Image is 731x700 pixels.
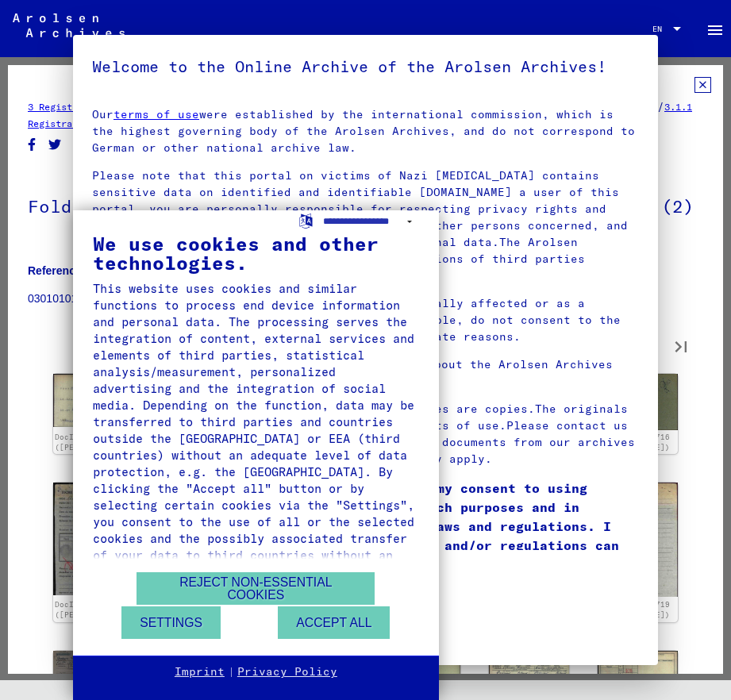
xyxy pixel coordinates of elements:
[137,572,375,605] button: Reject non-essential cookies
[278,606,390,639] button: Accept all
[93,234,419,272] div: We use cookies and other technologies.
[121,606,221,639] button: Settings
[93,280,419,580] div: This website uses cookies and similar functions to process end device information and personal da...
[175,664,225,680] a: Imprint
[237,664,337,680] a: Privacy Policy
